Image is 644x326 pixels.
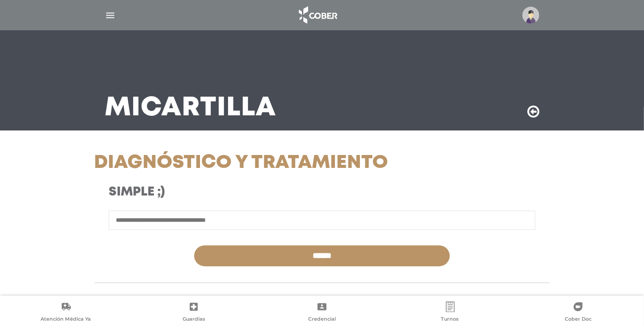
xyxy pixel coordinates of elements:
[294,4,341,26] img: logo_cober_home-white.png
[514,302,642,324] a: Cober Doc
[105,10,116,21] img: Cober_menu-lines-white.svg
[130,302,258,324] a: Guardias
[565,316,591,324] span: Cober Doc
[522,7,539,24] img: profile-placeholder.svg
[308,316,336,324] span: Credencial
[109,185,379,200] h3: Simple ;)
[105,97,276,120] h3: Mi Cartilla
[94,152,394,174] h1: Diagnóstico y Tratamiento
[258,302,386,324] a: Credencial
[183,316,205,324] span: Guardias
[386,302,514,324] a: Turnos
[441,316,459,324] span: Turnos
[41,316,91,324] span: Atención Médica Ya
[2,302,130,324] a: Atención Médica Ya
